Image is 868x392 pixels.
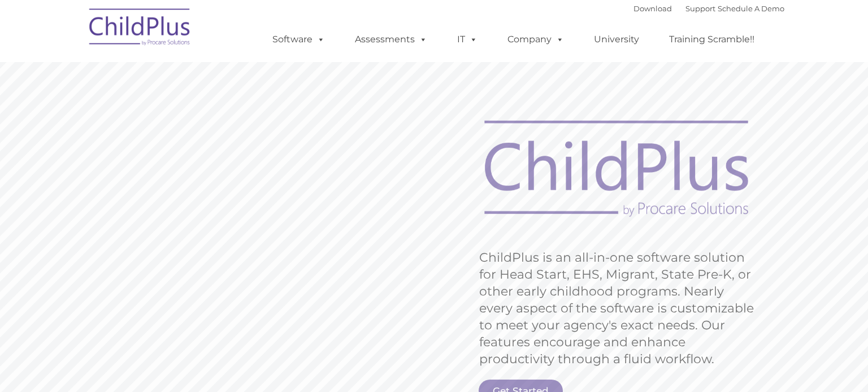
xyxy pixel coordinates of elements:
a: University [583,28,650,51]
a: Schedule A Demo [718,4,784,13]
a: Training Scramble!! [658,28,766,51]
a: Company [496,28,575,51]
a: Download [633,4,672,13]
a: Support [685,4,715,13]
rs-layer: ChildPlus is an all-in-one software solution for Head Start, EHS, Migrant, State Pre-K, or other ... [479,249,759,368]
img: ChildPlus by Procare Solutions [84,1,197,57]
font: | [633,4,784,13]
a: IT [446,28,489,51]
a: Assessments [344,28,439,51]
a: Software [261,28,336,51]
